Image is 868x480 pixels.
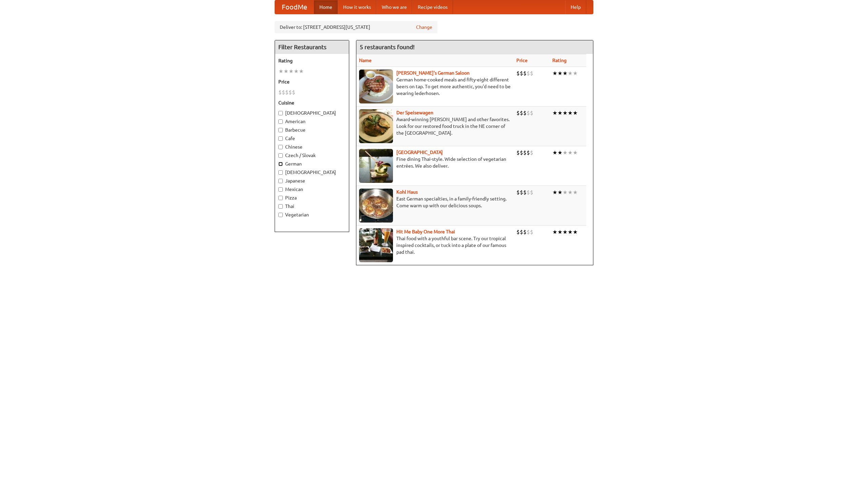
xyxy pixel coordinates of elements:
a: Who we are [376,0,412,14]
input: Vegetarian [278,213,283,217]
a: FoodMe [275,0,314,14]
li: ★ [557,109,563,117]
input: Cafe [278,136,283,141]
li: ★ [573,189,578,196]
input: Chinese [278,145,283,149]
li: ★ [573,228,578,236]
img: satay.jpg [359,149,393,183]
li: $ [523,70,527,77]
li: ★ [568,228,573,236]
label: [DEMOGRAPHIC_DATA] [278,110,346,116]
li: ★ [552,149,557,156]
li: $ [527,149,530,156]
input: American [278,119,283,124]
a: Rating [552,58,567,63]
li: ★ [568,109,573,117]
li: $ [520,109,523,117]
label: [DEMOGRAPHIC_DATA] [278,169,346,176]
li: ★ [289,68,294,75]
input: German [278,162,283,166]
li: $ [520,70,523,77]
a: Der Speisewagen [396,110,433,115]
label: Cafe [278,135,346,142]
li: ★ [557,228,563,236]
li: $ [292,89,295,96]
li: $ [523,228,527,236]
li: ★ [573,149,578,156]
label: Mexican [278,186,346,193]
img: babythai.jpg [359,228,393,262]
a: Kohl Haus [396,189,418,195]
img: esthers.jpg [359,70,393,103]
li: $ [516,149,520,156]
li: $ [527,70,530,77]
li: ★ [573,109,578,117]
li: ★ [557,70,563,77]
label: Barbecue [278,127,346,133]
li: ★ [278,68,283,75]
input: Thai [278,204,283,209]
li: ★ [552,109,557,117]
label: Vegetarian [278,211,346,218]
li: ★ [568,70,573,77]
li: ★ [283,68,289,75]
li: ★ [294,68,299,75]
a: [GEOGRAPHIC_DATA] [396,150,443,155]
li: ★ [563,70,568,77]
h4: Filter Restaurants [275,40,349,54]
p: Thai food with a youthful bar scene. Try our tropical inspired cocktails, or tuck into a plate of... [359,235,511,255]
li: ★ [563,228,568,236]
li: ★ [557,189,563,196]
li: $ [285,89,289,96]
img: kohlhaus.jpg [359,189,393,223]
a: [PERSON_NAME]'s German Saloon [396,70,470,76]
li: $ [520,228,523,236]
div: Deliver to: [STREET_ADDRESS][US_STATE] [275,21,437,33]
li: $ [516,109,520,117]
label: American [278,118,346,125]
li: $ [289,89,292,96]
label: Chinese [278,143,346,150]
a: Name [359,58,372,63]
li: $ [530,189,533,196]
input: Mexican [278,187,283,192]
input: Pizza [278,196,283,200]
li: $ [523,109,527,117]
a: Change [416,24,432,31]
li: ★ [299,68,304,75]
li: $ [527,189,530,196]
li: $ [516,189,520,196]
li: $ [530,149,533,156]
h5: Rating [278,57,346,64]
b: Hit Me Baby One More Thai [396,229,455,234]
li: $ [516,228,520,236]
input: [DEMOGRAPHIC_DATA] [278,111,283,115]
input: Japanese [278,179,283,183]
li: $ [523,189,527,196]
li: $ [527,109,530,117]
li: ★ [563,189,568,196]
li: $ [516,70,520,77]
li: ★ [573,70,578,77]
h5: Cuisine [278,99,346,106]
li: ★ [552,189,557,196]
p: German home-cooked meals and fifty-eight different beers on tap. To get more authentic, you'd nee... [359,76,511,97]
p: East German specialties, in a family-friendly setting. Come warm up with our delicious soups. [359,195,511,209]
h5: Price [278,78,346,85]
label: Czech / Slovak [278,152,346,159]
a: Price [516,58,528,63]
a: Recipe videos [412,0,453,14]
li: $ [523,149,527,156]
p: Award-winning [PERSON_NAME] and other favorites. Look for our restored food truck in the NE corne... [359,116,511,136]
a: How it works [338,0,376,14]
li: ★ [552,70,557,77]
li: ★ [557,149,563,156]
a: Help [565,0,586,14]
li: ★ [568,149,573,156]
label: Japanese [278,177,346,184]
li: $ [530,70,533,77]
a: Home [314,0,338,14]
li: $ [530,109,533,117]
